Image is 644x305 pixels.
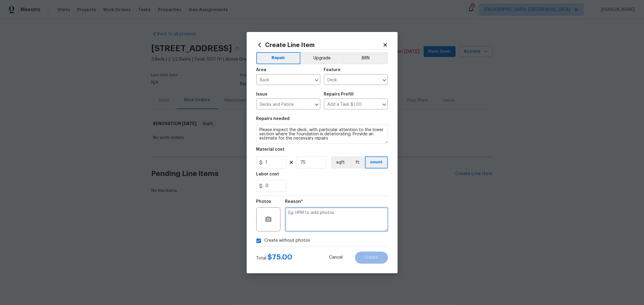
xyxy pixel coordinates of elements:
[285,200,303,204] h5: Reason*
[380,100,389,109] button: Open
[264,237,310,244] span: Create without photos
[256,254,293,261] div: Total
[331,156,350,168] button: sqft
[320,252,353,264] button: Cancel
[256,52,301,64] button: Repair
[324,68,341,72] h5: Feature
[329,255,343,260] span: Cancel
[256,92,268,96] h5: Issue
[268,253,293,261] span: $ 75.00
[380,76,389,84] button: Open
[256,68,267,72] h5: Area
[365,255,378,260] span: Create
[355,252,388,264] button: Create
[300,52,344,64] button: Upgrade
[312,100,321,109] button: Open
[350,156,365,168] button: ft
[256,117,290,121] h5: Repairs needed
[324,92,354,96] h5: Repairs Prefill
[256,147,285,152] h5: Material cost
[256,200,271,204] h5: Photos
[312,76,321,84] button: Open
[256,124,388,144] textarea: Please inspect the deck, with particular attention to the lower section where the foundation is d...
[256,172,279,176] h5: Labor cost
[256,42,383,48] h2: Create Line Item
[344,52,388,64] button: BRN
[365,156,388,168] button: count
